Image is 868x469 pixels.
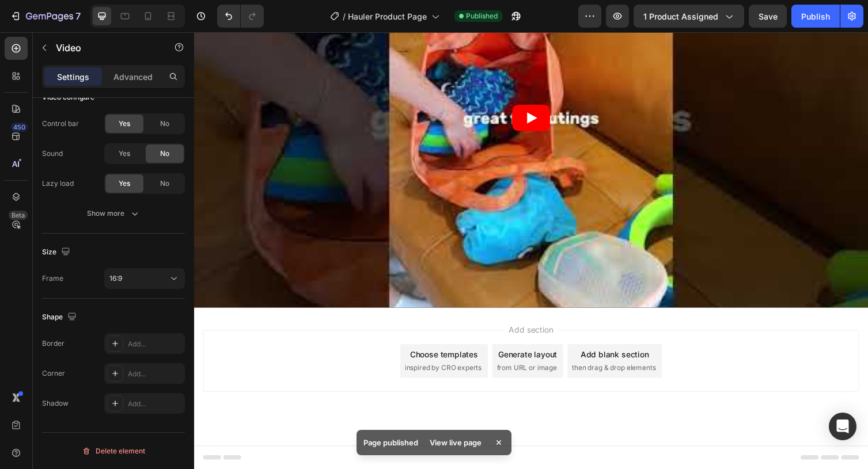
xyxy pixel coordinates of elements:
div: Border [42,338,65,349]
span: No [160,148,169,159]
div: Control bar [42,119,79,129]
p: 7 [75,9,81,23]
button: Save [749,5,787,28]
button: 16:9 [104,268,185,289]
span: Save [759,12,778,21]
div: Add... [128,339,182,349]
span: Hauler Product Page [348,10,427,22]
span: Add section [319,299,373,311]
iframe: Design area [194,32,868,469]
div: Size [42,245,73,260]
div: Add... [128,399,182,409]
span: from URL or image [310,339,372,349]
span: Yes [119,178,130,189]
div: Generate layout [312,325,373,337]
span: No [160,178,169,189]
span: then drag & drop elements [388,339,473,349]
p: Advanced [113,71,153,83]
span: Yes [119,119,130,129]
span: 16:9 [109,274,122,283]
div: View live page [423,434,488,451]
div: Shape [42,310,79,325]
div: Corner [42,368,65,379]
div: Delete element [82,444,145,458]
p: Page published [363,437,418,448]
p: Video [56,41,154,55]
div: Open Intercom Messenger [829,413,856,440]
div: Lazy load [42,178,74,189]
div: Publish [801,10,830,22]
div: Add... [128,369,182,379]
p: Settings [57,71,89,83]
div: Beta [9,211,28,220]
div: 450 [11,123,28,132]
div: Add blank section [396,325,467,337]
div: Show more [87,208,141,219]
span: 1 product assigned [643,10,718,22]
div: Choose templates [222,325,291,337]
span: Yes [119,148,130,159]
div: Frame [42,273,63,284]
div: Shadow [42,398,69,409]
button: Delete element [42,442,185,460]
button: Play [326,74,365,102]
button: Show more [42,203,185,224]
span: No [160,119,169,129]
button: 7 [5,5,86,28]
span: inspired by CRO experts [216,339,295,349]
button: 1 product assigned [634,5,744,28]
span: / [343,10,346,22]
button: Publish [791,5,840,28]
div: Undo/Redo [217,5,264,28]
span: Published [466,11,498,21]
div: Sound [42,148,63,159]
